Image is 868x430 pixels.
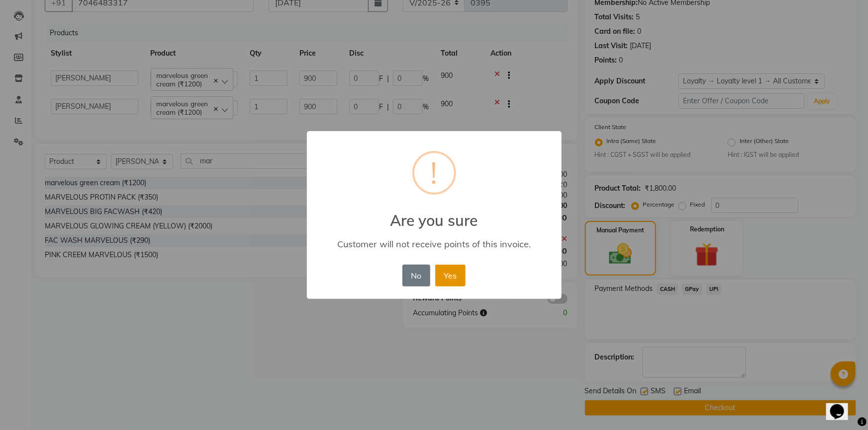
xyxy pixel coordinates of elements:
[435,265,466,287] button: Yes
[826,390,858,420] iframe: chat widget
[402,265,430,287] button: No
[321,238,547,250] div: Customer will not receive points of this invoice.
[307,200,562,229] h2: Are you sure
[431,153,438,193] div: !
